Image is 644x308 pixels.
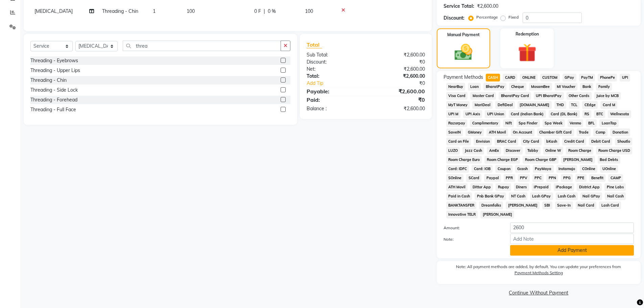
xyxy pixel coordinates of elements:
[511,128,534,136] span: On Account
[504,147,523,155] span: Discover
[608,110,631,118] span: Wellnessta
[577,128,591,136] span: Trade
[512,41,542,64] img: _gift.svg
[577,183,602,191] span: District App
[495,138,518,145] span: BRAC Card
[466,128,484,136] span: GMoney
[608,174,623,182] span: CAMP
[366,96,430,104] div: ₹0
[444,15,464,22] div: Discount:
[479,202,503,209] span: Dreamfolks
[446,101,470,109] span: MyT Money
[523,156,558,164] span: Room Charge GBP
[575,174,587,182] span: PPE
[470,183,493,191] span: Dittor App
[30,67,80,74] div: Threading - Upper Lips
[302,73,366,80] div: Total:
[305,8,313,14] span: 100
[102,8,138,14] span: Threading - Chin
[546,174,558,182] span: PPN
[366,105,430,112] div: ₹2,600.00
[567,92,592,100] span: Other Cards
[582,110,592,118] span: RS
[438,225,505,231] label: Amount:
[476,14,498,20] label: Percentage
[486,128,508,136] span: ATH Movil
[599,202,621,209] span: Lash Card
[516,31,539,37] label: Redemption
[532,183,551,191] span: iPrepaid
[598,156,620,164] span: Bad Debts
[470,119,500,127] span: Complimentary
[594,92,621,100] span: Juice by MCB
[302,87,366,95] div: Payable:
[568,119,583,127] span: Venmo
[586,119,597,127] span: BFL
[594,110,605,118] span: BTC
[302,51,366,58] div: Sub Total:
[446,119,468,127] span: Razorpay
[530,192,553,200] span: Lash GPay
[529,83,552,91] span: MosamBee
[566,147,593,155] span: Room Charge
[366,87,430,95] div: ₹2,600.00
[569,101,580,109] span: TCL
[30,57,78,64] div: Threading - Eyebrows
[496,183,511,191] span: Rupay
[477,3,498,10] div: ₹2,600.00
[510,222,634,233] input: Amount
[446,192,472,200] span: Paid in Cash
[446,211,478,218] span: Innovative TELR
[484,156,520,164] span: Room Charge EGP
[302,105,366,112] div: Balance :
[446,165,469,173] span: Card: IDFC
[610,128,630,136] span: Donation
[480,211,514,218] span: [PERSON_NAME]
[589,174,606,182] span: Benefit
[30,106,76,113] div: Threading - Full Face
[604,183,626,191] span: Pine Labs
[468,83,481,91] span: Loan
[254,8,261,15] span: 0 F
[579,74,595,81] span: PayTM
[302,80,376,87] a: Add Tip
[544,138,559,145] span: bKash
[123,41,281,51] input: Search or Scan
[596,83,612,91] span: Family
[474,138,492,145] span: Envision
[302,58,366,66] div: Discount:
[537,128,574,136] span: Chamber Gift Card
[447,32,480,38] label: Manual Payment
[509,192,527,200] span: NT Cash
[307,41,322,48] span: Total
[525,147,541,155] span: Tabby
[517,119,540,127] span: Spa Finder
[593,128,607,136] span: Comp
[499,92,531,100] span: BharatPay Card
[438,236,505,242] label: Note:
[509,83,526,91] span: Cheque
[446,174,464,182] span: SOnline
[495,101,515,109] span: DefiDeal
[509,110,546,118] span: Card (Indian Bank)
[554,101,566,109] span: THD
[446,183,468,191] span: ATH Movil
[446,147,460,155] span: LUZO
[556,165,577,173] span: Instamojo
[446,202,477,209] span: BANKTANSFER
[472,101,493,109] span: MariDeal
[508,14,519,20] label: Fixed
[486,74,500,81] span: CASH
[543,147,564,155] span: Online W
[506,202,540,209] span: [PERSON_NAME]
[444,3,474,10] div: Service Total:
[30,96,77,103] div: Threading - Forehead
[462,147,484,155] span: Jazz Cash
[555,202,573,209] span: Save-In
[475,192,506,200] span: Pnb Bank GPay
[438,289,639,297] a: Continue Without Payment
[580,165,597,173] span: COnline
[510,234,634,244] input: Add Note
[366,58,430,66] div: ₹0
[446,138,471,145] span: Card on File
